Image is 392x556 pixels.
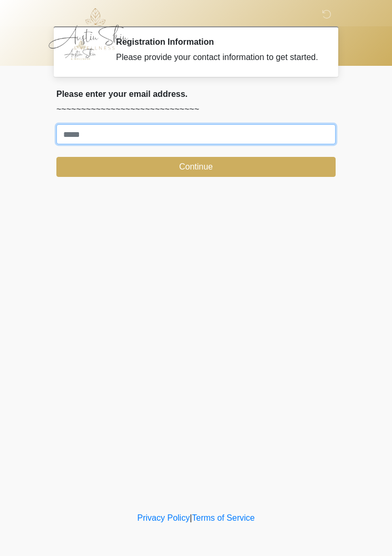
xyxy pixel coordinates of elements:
[56,103,336,116] p: ~~~~~~~~~~~~~~~~~~~~~~~~~~~~~
[138,513,190,522] a: Privacy Policy
[56,157,336,177] button: Continue
[56,89,336,99] h2: Please enter your email address.
[190,513,192,522] a: |
[192,513,254,522] a: Terms of Service
[46,8,139,50] img: Austin Skin & Wellness Logo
